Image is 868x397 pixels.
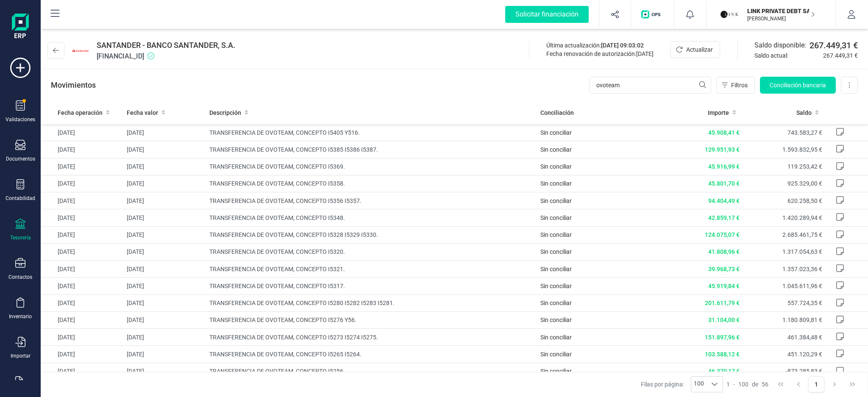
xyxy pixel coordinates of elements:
[209,299,534,307] span: TRANSFERENCIA DE OVOTEAM, CONCEPTO I5280 I5282 I5283 I5281.
[705,351,740,358] span: 103.588,12 €
[705,334,740,341] span: 151.897,96 €
[743,209,826,226] td: 1.420.289,94 €
[760,77,836,94] button: Conciliación bancaria
[41,226,123,243] td: [DATE]
[708,248,740,255] span: 41.808,96 €
[691,377,707,392] span: 100
[209,197,534,205] span: TRANSFERENCIA DE OVOTEAM, CONCEPTO I5356 I5357.
[209,367,534,375] span: TRANSFERENCIA DE OVOTEAM, CONCEPTO I5256.
[209,350,534,358] span: TRANSFERENCIA DE OVOTEAM, CONCEPTO I5265 I5264.
[41,243,123,260] td: [DATE]
[743,278,826,294] td: 1.045.611,96 €
[6,195,35,202] div: Contabilidad
[540,283,572,289] span: Sin conciliar
[546,50,654,58] div: Fecha renovación de autorización:
[708,163,740,170] span: 45.916,99 €
[209,128,534,137] span: TRANSFERENCIA DE OVOTEAM, CONCEPTO I5405 Y516.
[708,316,740,323] span: 31.104,00 €
[540,214,572,221] span: Sin conciliar
[97,51,235,61] span: [FINANCIAL_ID]
[41,311,123,328] td: [DATE]
[743,141,826,158] td: 1.593.832,95 €
[123,329,206,346] td: [DATE]
[9,313,32,320] div: Inventario
[743,226,826,243] td: 2.685.461,75 €
[41,278,123,294] td: [DATE]
[823,51,858,60] span: 267.449,31 €
[770,81,826,89] span: Conciliación bancaria
[738,380,748,389] span: 100
[754,40,806,50] span: Saldo disponible:
[41,141,123,158] td: [DATE]
[123,192,206,209] td: [DATE]
[743,243,826,260] td: 1.317.054,63 €
[641,376,723,392] div: Filas por página:
[209,179,534,188] span: TRANSFERENCIA DE OVOTEAM, CONCEPTO I5358.
[546,41,654,50] div: Última actualización:
[209,214,534,222] span: TRANSFERENCIA DE OVOTEAM, CONCEPTO I5348.
[708,266,740,272] span: 39.968,73 €
[123,226,206,243] td: [DATE]
[636,50,654,57] span: [DATE]
[123,175,206,192] td: [DATE]
[747,15,815,22] p: [PERSON_NAME]
[123,311,206,328] td: [DATE]
[540,351,572,358] span: Sin conciliar
[708,283,740,289] span: 45.919,84 €
[540,334,572,341] span: Sin conciliar
[127,108,158,117] span: Fecha valor
[123,346,206,363] td: [DATE]
[209,230,534,239] span: TRANSFERENCIA DE OVOTEAM, CONCEPTO I5328 I5329 I5330.
[708,197,740,204] span: 94.404,49 €
[743,192,826,209] td: 620.258,50 €
[808,376,824,392] button: Page 1
[708,214,740,221] span: 42.859,17 €
[726,380,730,389] span: 1
[720,5,739,24] img: LI
[743,311,826,328] td: 1.180.809,81 €
[743,346,826,363] td: 451.120,29 €
[743,158,826,175] td: 119.253,42 €
[743,175,826,192] td: 925.329,00 €
[636,1,669,28] button: Logo de OPS
[123,124,206,141] td: [DATE]
[209,282,534,290] span: TRANSFERENCIA DE OVOTEAM, CONCEPTO I5317.
[41,329,123,346] td: [DATE]
[762,380,768,389] span: 56
[743,363,826,380] td: -873.285,83 €
[705,231,740,238] span: 124.075,07 €
[41,363,123,380] td: [DATE]
[123,278,206,294] td: [DATE]
[6,155,35,162] div: Documentos
[123,158,206,175] td: [DATE]
[540,129,572,136] span: Sin conciliar
[743,261,826,278] td: 1.357.023,36 €
[97,39,235,51] span: SANTANDER - BANCO SANTANDER, S.A.
[705,146,740,153] span: 129.951,93 €
[123,243,206,260] td: [DATE]
[540,108,574,117] span: Conciliación
[743,124,826,141] td: 743.583,27 €
[12,14,29,41] img: Logo Finanedi
[41,124,123,141] td: [DATE]
[540,231,572,238] span: Sin conciliar
[540,146,572,153] span: Sin conciliar
[540,248,572,255] span: Sin conciliar
[540,300,572,306] span: Sin conciliar
[209,333,534,341] span: TRANSFERENCIA DE OVOTEAM, CONCEPTO I5273 I5274 I5275.
[209,247,534,256] span: TRANSFERENCIA DE OVOTEAM, CONCEPTO I5320.
[58,108,103,117] span: Fecha operación
[123,209,206,226] td: [DATE]
[540,163,572,170] span: Sin conciliar
[708,108,729,117] span: Importe
[10,234,31,241] div: Tesorería
[773,376,789,392] button: First Page
[495,1,599,28] button: Solicitar financiación
[810,39,858,51] span: 267.449,31 €
[747,7,815,15] p: LINK PRIVATE DEBT SA
[6,116,35,123] div: Validaciones
[41,158,123,175] td: [DATE]
[731,81,748,89] span: Filtros
[123,363,206,380] td: [DATE]
[754,51,820,60] span: Saldo actual:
